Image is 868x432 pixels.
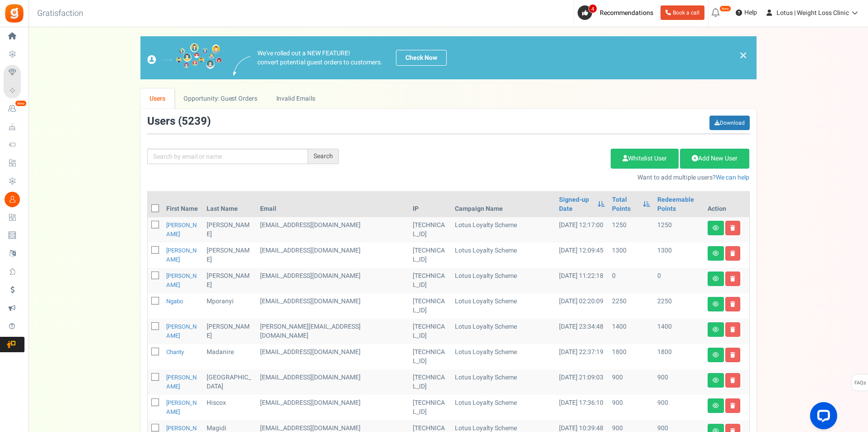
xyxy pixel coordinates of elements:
[256,344,409,369] td: customer
[611,149,679,169] a: Whitelist User
[451,243,555,268] td: Lotus Loyalty Scheme
[140,88,175,109] a: Users
[732,5,761,20] a: Help
[719,5,731,12] em: New
[588,4,597,13] span: 4
[409,395,451,420] td: [TECHNICAL_ID]
[709,116,750,130] a: Download
[730,225,735,231] i: Delete user
[730,378,735,383] i: Delete user
[352,173,750,182] p: Want to add multiple users?
[203,293,256,319] td: Mporanyi
[612,195,639,214] a: Total Points
[203,192,256,217] th: Last Name
[555,217,608,243] td: [DATE] 12:17:00
[713,251,719,256] i: View details
[451,293,555,319] td: Lotus Loyalty Scheme
[166,398,197,416] a: [PERSON_NAME]
[608,344,654,369] td: 1800
[409,192,451,217] th: IP
[451,395,555,420] td: Lotus Loyalty Scheme
[555,243,608,268] td: [DATE] 12:09:45
[713,378,719,383] i: View details
[608,395,654,420] td: 900
[4,101,24,116] a: New
[203,268,256,293] td: [PERSON_NAME]
[555,344,608,369] td: [DATE] 22:37:19
[166,297,183,306] a: Ngabo
[608,293,654,319] td: 2250
[256,243,409,268] td: customer
[409,369,451,395] td: [TECHNICAL_ID]
[608,243,654,268] td: 1300
[182,113,207,129] span: 5239
[713,301,719,307] i: View details
[166,322,197,340] a: [PERSON_NAME]
[680,149,749,169] a: Add New User
[166,246,197,264] a: [PERSON_NAME]
[654,217,704,243] td: 1250
[308,149,339,164] div: Search
[578,5,657,20] a: 4 Recommendations
[256,369,409,395] td: customer
[147,149,308,164] input: Search by email or name
[267,88,324,109] a: Invalid Emails
[203,319,256,344] td: [PERSON_NAME]
[409,344,451,369] td: [TECHNICAL_ID]
[409,243,451,268] td: [TECHNICAL_ID]
[654,395,704,420] td: 900
[451,217,555,243] td: Lotus Loyalty Scheme
[203,344,256,369] td: Madanire
[4,3,24,24] img: Gratisfaction
[256,293,409,319] td: customer
[730,301,735,307] i: Delete user
[716,173,749,182] a: We can help
[166,348,184,356] a: Charity
[654,268,704,293] td: 0
[555,293,608,319] td: [DATE] 02:20:09
[147,43,222,73] img: images
[654,293,704,319] td: 2250
[654,344,704,369] td: 1800
[713,276,719,282] i: View details
[174,88,266,109] a: Opportunity: Guest Orders
[256,217,409,243] td: customer
[409,293,451,319] td: [TECHNICAL_ID]
[233,56,251,76] img: images
[203,395,256,420] td: Hiscox
[739,50,747,61] a: ×
[396,50,447,66] a: Check Now
[27,5,93,23] h3: Gratisfaction
[555,268,608,293] td: [DATE] 11:22:18
[608,369,654,395] td: 900
[600,8,653,18] span: Recommendations
[608,268,654,293] td: 0
[257,49,382,67] p: We've rolled out a NEW FEATURE! convert potential guest orders to customers.
[654,243,704,268] td: 1300
[713,352,719,358] i: View details
[409,319,451,344] td: [TECHNICAL_ID]
[203,217,256,243] td: [PERSON_NAME]
[256,268,409,293] td: subscriber,slicewp_affiliate
[166,373,197,391] a: [PERSON_NAME]
[742,8,757,17] span: Help
[730,403,735,408] i: Delete user
[713,225,719,231] i: View details
[256,319,409,344] td: customer
[555,395,608,420] td: [DATE] 17:36:10
[166,221,197,238] a: [PERSON_NAME]
[713,327,719,332] i: View details
[451,369,555,395] td: Lotus Loyalty Scheme
[451,319,555,344] td: Lotus Loyalty Scheme
[713,403,719,408] i: View details
[203,369,256,395] td: [GEOGRAPHIC_DATA]
[654,319,704,344] td: 1400
[776,8,849,18] span: Lotus | Weight Loss Clinic
[256,395,409,420] td: customer
[451,344,555,369] td: Lotus Loyalty Scheme
[147,116,211,127] h3: Users ( )
[608,319,654,344] td: 1400
[555,369,608,395] td: [DATE] 21:09:03
[451,268,555,293] td: Lotus Loyalty Scheme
